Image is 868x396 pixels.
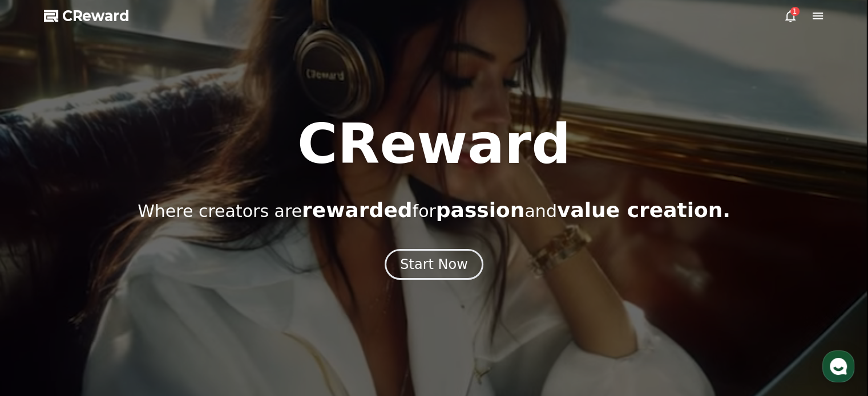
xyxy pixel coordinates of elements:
[400,255,468,273] div: Start Now
[784,9,797,23] a: 1
[75,301,147,330] a: Messages
[62,7,130,25] span: CReward
[3,301,75,330] a: Home
[44,7,130,25] a: CReward
[95,319,128,328] span: Messages
[169,319,197,328] span: Settings
[436,198,525,222] span: passion
[790,7,800,16] div: 1
[557,198,730,222] span: value creation.
[29,319,49,328] span: Home
[302,198,412,222] span: rewarded
[297,117,571,172] h1: CReward
[385,260,483,271] a: Start Now
[385,249,483,280] button: Start Now
[147,301,219,330] a: Settings
[138,199,730,222] p: Where creators are for and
